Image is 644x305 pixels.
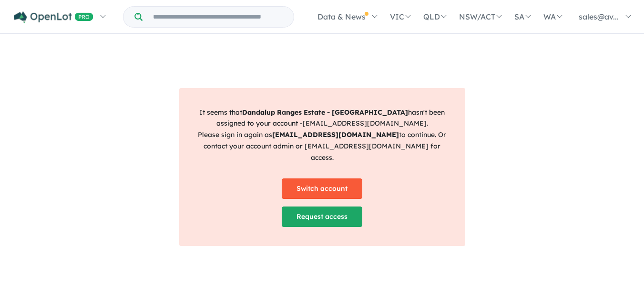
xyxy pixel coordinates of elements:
[195,107,449,164] p: It seems that hasn't been assigned to your account - [EMAIL_ADDRESS][DOMAIN_NAME] . Please sign i...
[144,7,292,27] input: Try estate name, suburb, builder or developer
[282,178,362,199] a: Switch account
[14,11,93,23] img: Openlot PRO Logo White
[242,108,408,117] strong: Dandalup Ranges Estate - [GEOGRAPHIC_DATA]
[272,130,399,139] strong: [EMAIL_ADDRESS][DOMAIN_NAME]
[282,207,362,227] a: Request access
[579,12,619,21] span: sales@av...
